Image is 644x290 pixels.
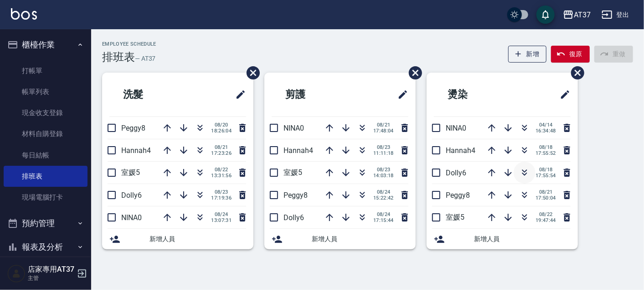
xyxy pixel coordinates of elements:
span: NINA0 [446,124,466,132]
h2: Employee Schedule [102,41,156,47]
span: 新增人員 [312,234,408,244]
span: 14:03:18 [373,173,394,179]
span: 刪除班表 [240,59,261,86]
div: 新增人員 [427,229,578,249]
h5: 店家專用AT37 [28,265,74,274]
div: 新增人員 [102,229,253,249]
span: 08/22 [211,167,232,173]
span: 18:26:04 [211,128,232,134]
span: 08/23 [373,144,394,150]
span: NINA0 [121,213,142,222]
span: 08/21 [211,144,232,150]
span: 13:07:31 [211,217,232,223]
span: Hannah4 [121,146,151,155]
a: 現金收支登錄 [4,102,88,123]
span: 17:23:26 [211,150,232,156]
span: Peggy8 [446,191,470,200]
span: 17:48:04 [373,128,394,134]
button: 預約管理 [4,211,88,235]
div: AT37 [574,9,591,21]
span: 17:50:04 [536,195,556,201]
span: 室媛5 [283,168,302,177]
span: Hannah4 [446,146,475,155]
span: Dolly6 [283,213,304,222]
span: 修改班表的標題 [392,84,408,105]
button: 櫃檯作業 [4,33,88,57]
span: 08/24 [373,189,394,195]
button: 復原 [551,46,590,63]
span: 08/20 [211,122,232,128]
button: 新增 [508,46,547,63]
span: Hannah4 [283,146,313,155]
span: Peggy8 [121,124,145,132]
p: 主管 [28,274,74,282]
span: 04/14 [536,122,556,128]
span: 新增人員 [149,234,246,244]
img: Person [7,264,26,283]
span: 08/21 [536,189,556,195]
span: 08/23 [373,167,394,173]
span: 17:55:52 [536,150,556,156]
span: 13:31:56 [211,173,232,179]
h2: 剪護 [272,78,355,111]
h2: 洗髮 [109,78,193,111]
a: 現場電腦打卡 [4,187,88,208]
span: 17:15:44 [373,217,394,223]
a: 打帳單 [4,60,88,81]
a: 材料自購登錄 [4,123,88,144]
span: 17:19:36 [211,195,232,201]
span: 11:11:18 [373,150,394,156]
span: 新增人員 [474,234,571,244]
span: 08/22 [536,211,556,217]
span: 08/24 [211,211,232,217]
span: 08/21 [373,122,394,128]
span: 室媛5 [446,213,464,221]
span: 08/24 [373,211,394,217]
span: 08/23 [211,189,232,195]
h2: 燙染 [434,78,518,111]
span: Dolly6 [446,169,466,177]
button: 報表及分析 [4,235,88,259]
span: 室媛5 [121,168,140,177]
img: Logo [11,8,37,20]
span: 08/18 [536,144,556,150]
span: 08/18 [536,167,556,173]
h3: 排班表 [102,51,135,63]
span: Peggy8 [283,191,308,200]
span: 刪除班表 [402,59,423,86]
span: Dolly6 [121,191,142,200]
a: 每日結帳 [4,145,88,166]
h6: — AT37 [135,54,156,63]
span: 17:55:54 [536,173,556,179]
a: 帳單列表 [4,81,88,102]
a: 排班表 [4,166,88,187]
span: 16:34:48 [536,128,556,134]
span: NINA0 [283,124,304,132]
div: 新增人員 [264,229,416,249]
span: 19:47:44 [536,217,556,223]
button: save [536,5,555,24]
span: 刪除班表 [564,59,586,86]
span: 修改班表的標題 [554,84,571,105]
span: 15:22:42 [373,195,394,201]
button: 登出 [598,6,633,23]
button: AT37 [559,5,594,24]
span: 修改班表的標題 [230,84,246,105]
